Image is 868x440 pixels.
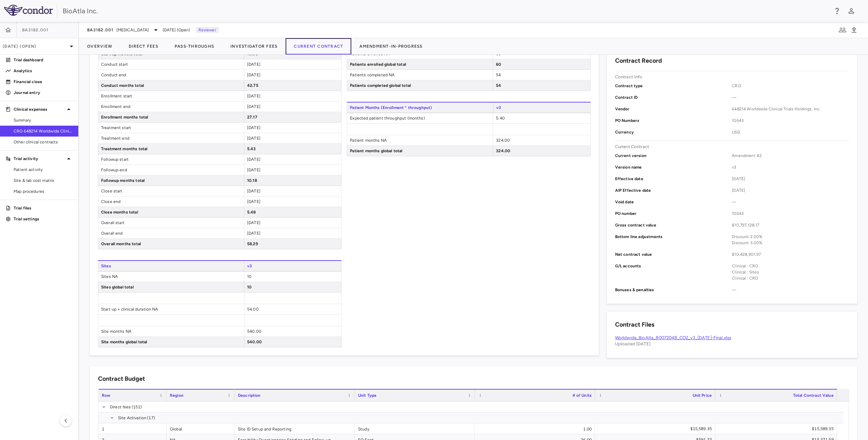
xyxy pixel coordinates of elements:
span: 54 [496,83,501,88]
span: Patients completed global total [347,80,493,91]
div: Global [166,423,235,434]
p: Void date [615,199,732,205]
span: [DATE] [247,94,260,98]
span: Patients enrolled global total [347,59,493,69]
span: Conduct start [98,59,244,69]
span: Treatment end [98,133,244,143]
span: Row [102,393,110,398]
span: 5.43 [247,146,256,151]
span: Overall months total [98,239,244,249]
span: Close end [98,197,244,207]
div: $15,589.35 [721,423,834,434]
span: (17) [147,412,155,423]
p: Bottom line adjustments [615,234,732,246]
span: USD [732,129,849,135]
span: Patient Months (Enrollment * throughput) [347,103,493,113]
span: Map procedures [14,188,73,194]
p: PO number [615,210,732,217]
span: [DATE] [247,136,260,141]
span: Overall end [98,228,244,238]
span: Followup start [98,154,244,164]
div: Discount 2.00% [732,234,849,240]
h6: Contract Budget [98,374,145,383]
span: 27.17 [247,115,257,120]
p: Trial files [14,205,73,211]
span: Treatment months total [98,144,244,154]
span: 10643 [732,117,849,124]
span: [DATE] [732,176,849,182]
div: $15,589.35 [601,423,712,434]
span: v3 [732,164,849,170]
button: Overview [79,38,120,54]
span: Enrollment end [98,101,244,112]
span: Followup end [98,165,244,175]
span: 58.29 [247,241,258,246]
span: [DATE] [247,62,260,67]
span: # of Units [573,393,592,398]
span: $10,428,901.97 [732,251,849,257]
span: Unit Price [693,393,712,398]
h6: Contract Record [615,56,662,65]
p: Journal entry [14,90,73,96]
p: AIP Effective date [615,187,732,193]
span: Overall start [98,218,244,228]
span: Patients completed NA [347,70,493,80]
img: logo-full-SnFGN8VE.png [4,5,53,16]
div: Discount 3.00% [732,240,849,246]
span: 5.48 [247,210,256,215]
p: Reviewer [196,27,219,33]
span: [DATE] [732,187,849,193]
span: Site Activation [118,412,146,423]
h6: Contract Files [615,320,654,329]
span: Other clinical contracts [14,139,73,145]
span: [DATE] [247,220,260,225]
p: Current version [615,153,732,159]
span: [DATE] [247,189,260,193]
span: Direct fees [110,402,131,412]
p: PO Numbers [615,117,732,124]
div: 1 [98,423,166,434]
p: Bonuses & penalties [615,287,732,293]
div: Site ID Setup and Reporting [235,423,355,434]
span: CRO 648214 Worldwide Clinical Trials Holdings, Inc. [14,128,73,134]
span: v3 [493,103,591,113]
span: Patient months NA [347,135,493,145]
span: 54.00 [247,307,259,312]
p: Trial dashboard [14,57,73,63]
span: 10.18 [247,178,257,183]
p: [DATE] (Open) [3,43,67,49]
div: Clinical : Sites [732,269,849,275]
p: Currency [615,129,732,135]
p: Effective date [615,176,732,182]
span: [DATE] [247,168,260,172]
p: Net contract value [615,251,732,257]
p: Current Contract [615,144,649,150]
p: Trial activity [14,156,65,162]
span: Enrollment start [98,91,244,101]
span: — [732,287,849,293]
span: [DATE] [247,104,260,109]
span: — [732,199,849,205]
span: [DATE] (Open) [163,27,190,33]
span: Site months NA [98,326,244,336]
span: 54 [496,73,501,77]
span: 648214 Worldwide Clinical Trials Holdings, Inc. [732,106,849,112]
span: (151) [132,402,142,412]
span: 10 [247,285,252,289]
a: Worldwide_BioAtla_80072048_CO2_v3_[DATE]-Final.xlsx [615,335,732,340]
span: Sites [98,261,244,271]
p: Clinical expenses [14,106,65,112]
span: $10,797,128.17 [732,222,849,228]
span: Conduct months total [98,80,244,91]
div: Study [355,423,475,434]
div: Clinical : CRO [732,275,849,281]
span: Description [238,393,261,398]
span: Conduct end [98,70,244,80]
span: Unit Type [358,393,376,398]
span: CRO [732,83,849,89]
span: Close start [98,186,244,196]
span: BA3182.001 [22,27,49,33]
span: v3 [244,261,341,271]
span: BA3182.001 [87,27,114,33]
span: [DATE] [247,157,260,162]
